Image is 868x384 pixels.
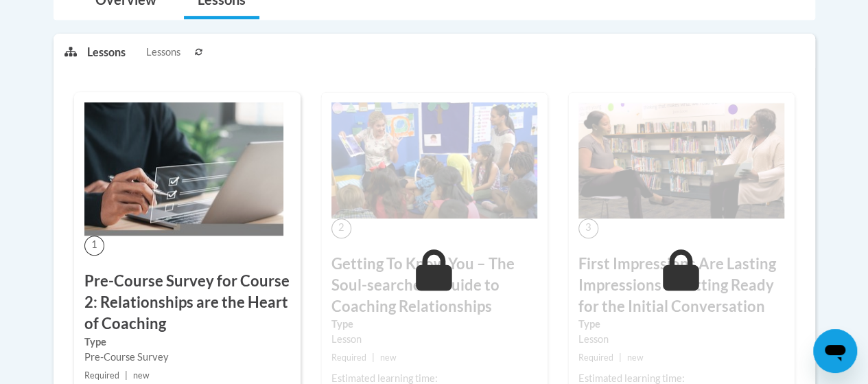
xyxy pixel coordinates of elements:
[84,350,290,365] div: Pre-Course Survey
[331,332,537,347] div: Lesson
[84,335,290,350] label: Type
[619,352,622,363] span: |
[84,271,290,334] h3: Pre-Course Survey for Course 2: Relationships are the Heart of Coaching
[578,253,784,317] h3: First Impressions Are Lasting Impressions – Getting Ready for the Initial Conversation
[578,332,784,347] div: Lesson
[578,102,784,218] img: Course Image
[146,45,180,60] span: Lessons
[813,329,857,373] iframe: Button to launch messaging window
[87,45,126,60] p: Lessons
[578,218,598,238] span: 3
[84,370,119,381] span: Required
[331,317,537,332] label: Type
[372,352,375,363] span: |
[578,317,784,332] label: Type
[578,352,613,363] span: Required
[627,352,644,363] span: new
[84,236,104,256] span: 1
[331,102,537,218] img: Course Image
[331,352,366,363] span: Required
[380,352,397,363] span: new
[133,370,150,381] span: new
[331,253,537,317] h3: Getting To Know You – The Soul-searcher’s Guide to Coaching Relationships
[331,218,351,238] span: 2
[125,370,128,381] span: |
[84,102,283,236] img: Course Image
